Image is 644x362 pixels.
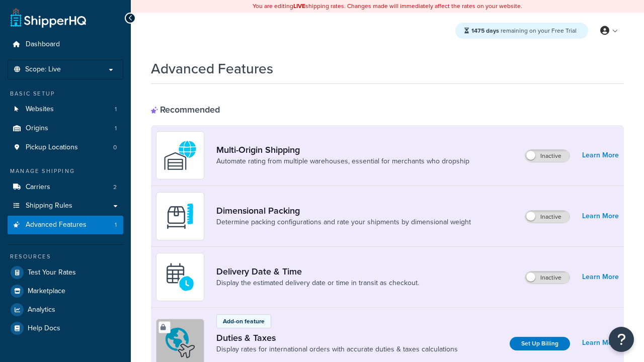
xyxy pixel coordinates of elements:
[28,268,76,277] span: Test Your Rates
[28,287,65,296] span: Marketplace
[151,104,220,115] div: Recommended
[525,271,570,284] label: Inactive
[26,221,87,229] span: Advanced Features
[26,40,60,49] span: Dashboard
[26,183,50,192] span: Carriers
[471,26,577,35] span: remaining on your Free Trial
[8,100,123,119] a: Websites1
[525,150,570,162] label: Inactive
[216,344,458,354] a: Display rates for international orders with accurate duties & taxes calculations
[8,252,123,261] div: Resources
[8,89,123,98] div: Basic Setup
[8,119,123,138] li: Origins
[8,216,123,234] a: Advanced Features1
[26,202,72,210] span: Shipping Rules
[216,278,419,288] a: Display the estimated delivery date or time in transit as checkout.
[115,105,117,114] span: 1
[115,124,117,133] span: 1
[8,119,123,138] a: Origins1
[163,138,198,173] img: WatD5o0RtDAAAAAElFTkSuQmCC
[113,143,117,152] span: 0
[216,332,458,343] a: Duties & Taxes
[26,143,78,152] span: Pickup Locations
[8,282,123,300] a: Marketplace
[8,301,123,319] a: Analytics
[8,197,123,215] a: Shipping Rules
[223,317,265,326] p: Add-on feature
[8,216,123,234] li: Advanced Features
[26,124,48,133] span: Origins
[293,2,305,11] b: LIVE
[8,319,123,337] a: Help Docs
[8,263,123,282] a: Test Your Rates
[8,100,123,119] li: Websites
[8,138,123,157] a: Pickup Locations0
[525,211,570,223] label: Inactive
[8,138,123,157] li: Pickup Locations
[8,178,123,197] a: Carriers2
[28,306,55,314] span: Analytics
[163,259,198,295] img: gfkeb5ejjkALwAAAABJRU5ErkJggg==
[115,221,117,229] span: 1
[582,270,619,284] a: Learn More
[113,183,117,192] span: 2
[26,105,54,114] span: Websites
[471,26,499,35] strong: 1475 days
[216,205,471,216] a: Dimensional Packing
[582,209,619,223] a: Learn More
[151,59,273,78] h1: Advanced Features
[216,266,419,277] a: Delivery Date & Time
[8,178,123,197] li: Carriers
[8,35,123,54] a: Dashboard
[28,324,60,333] span: Help Docs
[510,337,570,350] a: Set Up Billing
[25,65,61,74] span: Scope: Live
[163,199,198,234] img: DTVBYsAAAAAASUVORK5CYII=
[216,156,469,166] a: Automate rating from multiple warehouses, essential for merchants who dropship
[582,336,619,350] a: Learn More
[582,148,619,162] a: Learn More
[216,144,469,155] a: Multi-Origin Shipping
[216,217,471,227] a: Determine packing configurations and rate your shipments by dimensional weight
[8,167,123,175] div: Manage Shipping
[609,327,634,352] button: Open Resource Center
